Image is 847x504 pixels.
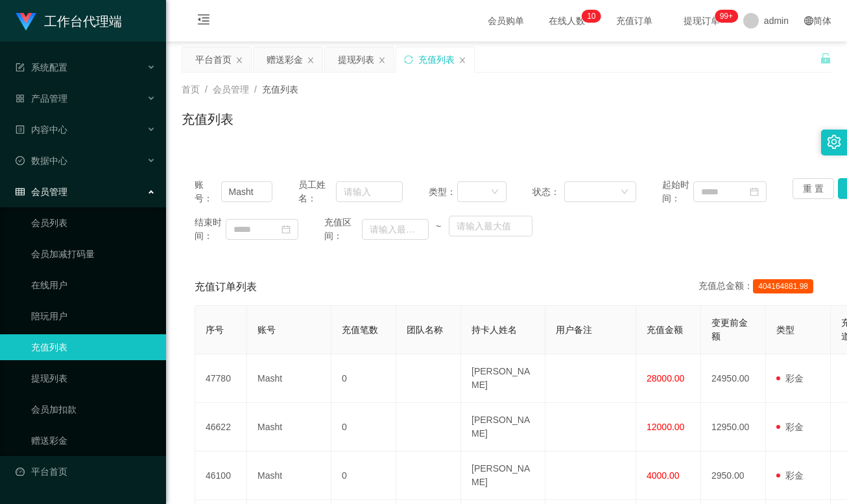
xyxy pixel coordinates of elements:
[647,325,683,335] span: 充值金额
[338,47,374,72] div: 提现列表
[16,155,67,166] span: 数据中心
[449,216,532,236] input: 请输入最大值
[698,279,818,295] div: 充值总金额：
[701,403,766,452] td: 12950.00
[776,325,794,335] span: 类型
[647,373,684,384] span: 28000.00
[247,403,331,452] td: Masht
[404,55,413,64] i: 图标: sync
[307,56,315,64] i: 图标: close
[16,63,25,72] i: 图标: form
[827,135,841,149] i: 图标: setting
[298,178,336,205] span: 员工姓名：
[429,185,457,199] span: 类型：
[254,84,257,95] span: /
[16,187,67,197] span: 会员管理
[205,84,208,95] span: /
[206,325,224,335] span: 序号
[362,219,429,240] input: 请输入最小值为
[776,373,804,384] span: 彩金
[16,459,156,485] a: 图标: dashboard平台首页
[701,354,766,403] td: 24950.00
[221,181,273,202] input: 请输入
[182,84,200,95] span: 首页
[195,354,247,403] td: 47780
[213,84,249,95] span: 会员管理
[331,354,396,403] td: 0
[281,225,291,234] i: 图标: calendar
[556,325,592,335] span: 用户备注
[715,10,738,23] sup: 1071
[793,178,834,199] button: 重 置
[31,428,156,453] a: 赠送彩金
[31,303,156,329] a: 陪玩用户
[804,16,813,25] i: 图标: global
[31,334,156,360] a: 充值列表
[16,187,25,196] i: 图标: table
[378,56,386,64] i: 图标: close
[44,1,122,42] h1: 工作台代理端
[461,452,545,500] td: [PERSON_NAME]
[182,1,226,42] i: 图标: menu-fold
[31,272,156,298] a: 在线用户
[582,10,601,23] sup: 10
[31,210,156,236] a: 会员列表
[195,279,257,295] span: 充值订单列表
[247,452,331,500] td: Masht
[235,56,243,64] i: 图标: close
[195,216,226,243] span: 结束时间：
[336,181,403,202] input: 请输入
[621,188,628,197] i: 图标: down
[195,403,247,452] td: 46622
[195,178,221,205] span: 账号：
[820,52,831,64] i: 图标: unlock
[647,470,680,481] span: 4000.00
[331,452,396,500] td: 0
[195,47,232,72] div: 平台首页
[16,16,122,26] a: 工作台代理端
[31,241,156,267] a: 会员加减打码量
[587,10,591,23] p: 1
[591,10,596,23] p: 0
[647,422,684,432] span: 12000.00
[16,13,36,31] img: logo.9652507e.png
[459,56,466,64] i: 图标: close
[16,124,67,135] span: 内容中心
[16,125,25,134] i: 图标: profile
[429,220,449,233] span: ~
[418,47,455,72] div: 充值列表
[16,156,25,165] i: 图标: check-circle-o
[324,216,362,243] span: 充值区间：
[16,94,25,103] i: 图标: appstore-o
[750,187,759,196] i: 图标: calendar
[331,403,396,452] td: 0
[753,279,813,293] span: 404164881.98
[262,84,298,95] span: 充值列表
[407,325,443,335] span: 团队名称
[461,354,545,403] td: [PERSON_NAME]
[471,325,517,335] span: 持卡人姓名
[776,470,804,481] span: 彩金
[711,317,748,341] span: 变更前金额
[31,365,156,391] a: 提现列表
[195,452,247,500] td: 46100
[677,16,726,25] span: 提现订单
[247,354,331,403] td: Masht
[16,93,67,104] span: 产品管理
[182,109,233,129] h1: 充值列表
[16,62,67,73] span: 系统配置
[662,178,693,205] span: 起始时间：
[461,403,545,452] td: [PERSON_NAME]
[267,47,303,72] div: 赠送彩金
[542,16,591,25] span: 在线人数
[776,422,804,432] span: 彩金
[532,185,564,199] span: 状态：
[31,396,156,422] a: 会员加扣款
[257,325,276,335] span: 账号
[491,188,499,197] i: 图标: down
[342,325,378,335] span: 充值笔数
[610,16,659,25] span: 充值订单
[701,452,766,500] td: 2950.00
